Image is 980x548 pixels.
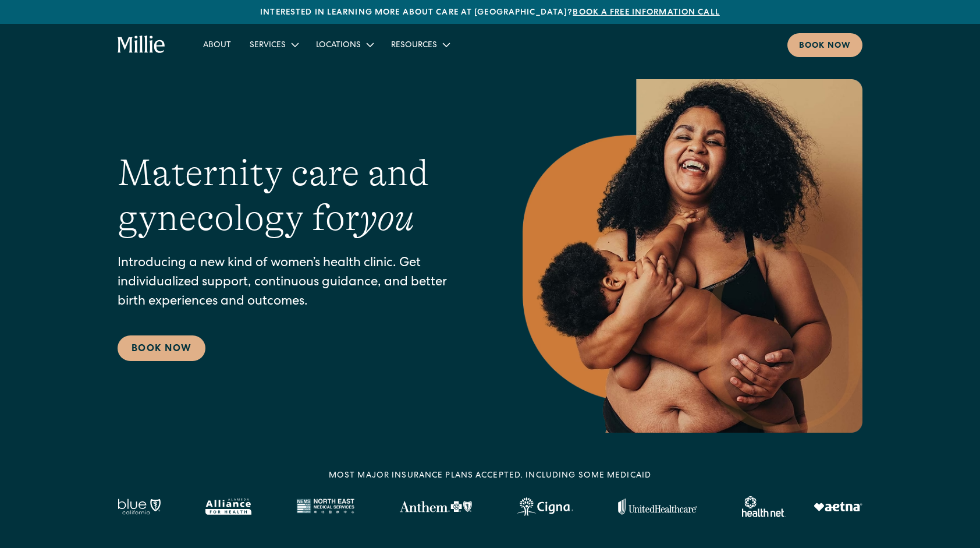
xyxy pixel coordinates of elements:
img: North East Medical Services logo [296,498,354,515]
div: Services [250,40,286,52]
div: Services [240,35,307,54]
div: Locations [316,40,361,52]
h1: Maternity care and gynecology for [118,151,476,241]
em: you [360,197,414,239]
div: MOST MAJOR INSURANCE PLANS ACCEPTED, INCLUDING some MEDICAID [329,470,651,482]
img: Healthnet logo [742,496,786,517]
img: Smiling mother with her baby in arms, celebrating body positivity and the nurturing bond of postp... [523,79,862,433]
a: About [194,35,240,54]
p: Introducing a new kind of women’s health clinic. Get individualized support, continuous guidance,... [118,254,476,312]
img: Cigna logo [517,497,573,516]
img: Anthem Logo [399,501,472,512]
img: United Healthcare logo [618,498,697,515]
div: Locations [307,35,382,54]
img: Alameda Alliance logo [205,498,251,515]
img: Aetna logo [814,502,862,511]
div: Book now [799,40,851,52]
a: Book a free information call [573,9,719,17]
img: Blue California logo [118,498,161,515]
a: Book Now [118,335,205,361]
div: Resources [382,35,458,54]
a: home [118,36,166,54]
a: Book now [787,33,862,57]
div: Resources [391,40,437,52]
